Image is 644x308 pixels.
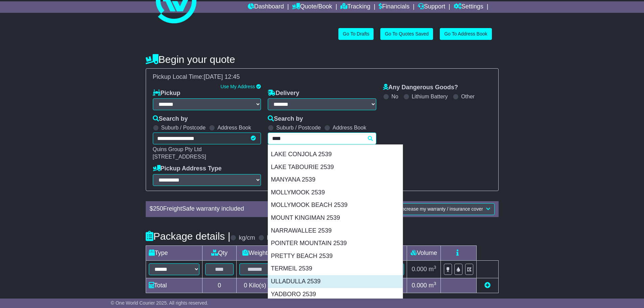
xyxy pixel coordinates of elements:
[153,154,206,160] span: [STREET_ADDRESS]
[268,186,403,199] div: MOLLYMOOK 2539
[268,250,403,263] div: PRETTY BEACH 2539
[239,234,255,242] label: kg/cm
[244,282,247,289] span: 0
[237,278,273,293] td: Kilo(s)
[400,206,483,212] span: Increase my warranty / insurance cover
[461,93,475,100] label: Other
[268,161,403,174] div: LAKE TABOURIE 2539
[292,1,332,13] a: Quote/Book
[276,124,321,131] label: Suburb / Postcode
[268,148,403,161] div: LAKE CONJOLA 2539
[146,54,499,65] h4: Begin your quote
[161,124,206,131] label: Suburb / Postcode
[383,84,458,91] label: Any Dangerous Goods?
[146,231,231,242] h4: Package details |
[412,93,448,100] label: Lithium Battery
[248,1,284,13] a: Dashboard
[434,281,436,286] sup: 3
[153,165,222,172] label: Pickup Address Type
[268,115,303,123] label: Search by
[396,203,494,215] button: Increase my warranty / insurance cover
[333,124,366,131] label: Address Book
[237,245,273,260] td: Weight
[267,234,278,242] label: lb/in
[412,266,427,273] span: 0.000
[153,115,188,123] label: Search by
[153,205,163,212] span: 250
[340,1,370,13] a: Tracking
[268,262,403,275] div: TERMEIL 2539
[268,199,403,212] div: MOLLYMOOK BEACH 2539
[484,282,491,289] a: Add new item
[111,300,209,306] span: © One World Courier 2025. All rights reserved.
[153,146,202,152] span: Quins Group Pty Ltd
[434,265,436,270] sup: 3
[146,245,202,260] td: Type
[220,84,255,89] a: Use My Address
[379,1,409,13] a: Financials
[407,245,441,260] td: Volume
[268,173,403,186] div: MANYANA 2539
[268,288,403,301] div: YADBORO 2539
[268,90,299,97] label: Delivery
[146,278,202,293] td: Total
[149,73,495,81] div: Pickup Local Time:
[454,1,483,13] a: Settings
[268,224,403,237] div: NARRAWALLEE 2539
[202,278,237,293] td: 0
[217,124,251,131] label: Address Book
[146,205,341,213] div: $ FreightSafe warranty included
[418,1,445,13] a: Support
[338,28,374,40] a: Go To Drafts
[204,73,240,80] span: [DATE] 12:45
[412,282,427,289] span: 0.000
[268,237,403,250] div: POINTER MOUNTAIN 2539
[153,90,181,97] label: Pickup
[429,282,436,289] span: m
[380,28,433,40] a: Go To Quotes Saved
[429,266,436,273] span: m
[391,93,398,100] label: No
[268,275,403,288] div: ULLADULLA 2539
[202,245,237,260] td: Qty
[268,212,403,224] div: MOUNT KINGIMAN 2539
[440,28,492,40] a: Go To Address Book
